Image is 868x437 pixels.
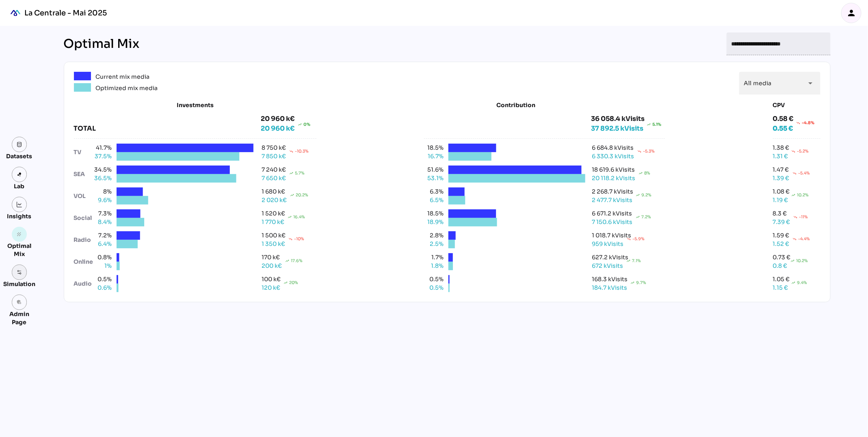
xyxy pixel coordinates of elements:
[92,209,112,218] span: 7.3%
[17,232,22,237] i: grain
[74,214,93,222] div: Social
[17,202,22,207] img: graph.svg
[262,275,281,284] div: 100 k€
[289,149,293,153] i: trending_down
[797,280,807,286] div: 9.4%
[7,212,32,220] div: Insights
[262,196,287,205] div: 2 020 k€
[592,253,628,262] div: 627.2 kVisits
[652,120,661,129] div: 5.1%
[744,80,772,87] span: All media
[802,120,815,126] div: -4.8%
[92,253,112,262] span: 0.8%
[298,123,302,127] i: trending_up
[92,240,112,248] span: 6.4%
[630,281,634,285] i: trending_up
[637,149,641,153] i: trending_down
[773,218,790,226] div: 7.39 €
[92,218,112,226] span: 8.4%
[424,240,444,248] span: 2.5%
[797,192,809,198] div: 10.2%
[846,8,856,18] i: person
[592,152,634,161] div: 6 330.3 kVisits
[797,148,809,154] div: -5.2%
[424,152,444,161] span: 16.7%
[592,231,631,240] div: 1 018.7 kVisits
[424,284,444,292] span: 0.5%
[424,262,444,270] span: 1.8%
[592,284,627,292] div: 184.7 kVisits
[592,166,635,174] div: 18 619.6 kVisits
[289,171,293,175] i: trending_up
[424,218,444,226] span: 18.9%
[64,37,140,51] div: Optimal Mix
[636,215,640,219] i: trending_up
[592,218,632,226] div: 7 150.6 kVisits
[773,144,790,152] div: 1.38 €
[641,192,652,198] div: 9.2%
[262,253,280,262] div: 170 k€
[262,240,285,248] div: 1 350 k€
[797,121,801,125] i: trending_down
[773,284,788,292] div: 1.15 €
[3,242,35,258] div: Optimal Mix
[799,170,810,176] div: -5.4%
[262,152,286,161] div: 7 850 k€
[641,214,651,220] div: 7.2%
[288,237,292,241] i: trending_down
[285,259,289,263] i: trending_up
[262,166,286,174] div: 7 240 k€
[791,259,795,263] i: trending_up
[773,166,789,174] div: 1.47 €
[92,231,112,240] span: 7.2%
[773,253,791,262] div: 0.73 €
[773,174,790,183] div: 1.39 €
[295,148,309,154] div: -10.3%
[262,262,282,270] div: 200 k€
[11,182,28,190] div: Lab
[793,171,797,175] i: trending_down
[6,4,24,22] div: mediaROI
[92,262,112,270] span: 1%
[74,170,93,179] div: SEA
[773,114,815,124] div: 0.58 €
[424,174,444,183] span: 53.1%
[92,152,112,161] span: 37.5%
[424,231,444,240] span: 2.8%
[262,231,286,240] div: 1 500 k€
[444,101,588,109] div: Contribution
[295,170,305,176] div: 5.7%
[424,144,444,152] span: 18.5%
[74,280,93,288] div: Audio
[24,8,107,18] div: La Centrale - Mai 2025
[288,215,292,219] i: trending_up
[3,310,35,326] div: Admin Page
[773,152,788,161] div: 1.31 €
[792,149,796,153] i: trending_down
[636,193,640,197] i: trending_up
[592,196,632,205] div: 2 477.7 kVisits
[632,236,645,242] div: -5.9%
[3,280,35,288] div: Simulation
[592,174,635,183] div: 20 118.2 kVisits
[424,187,444,196] span: 6.3%
[799,214,808,220] div: -11%
[261,124,310,133] div: 20 960 k€
[632,258,641,264] div: 7.1%
[74,236,93,244] div: Radio
[261,114,294,124] div: 20 960 k€
[592,240,623,248] div: 959 kVisits
[592,275,628,284] div: 168.3 kVisits
[592,144,634,152] div: 6 684.8 kVisits
[6,152,32,160] div: Datasets
[74,101,316,109] div: Investments
[424,209,444,218] span: 18.5%
[627,237,631,241] i: trending_down
[773,101,820,109] div: CPV
[92,284,112,292] span: 0.6%
[262,187,285,196] div: 1 680 k€
[17,172,22,177] img: lab.svg
[647,123,651,127] i: trending_up
[296,192,308,198] div: 20.2%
